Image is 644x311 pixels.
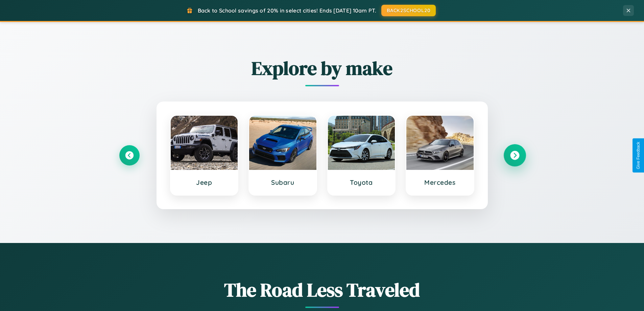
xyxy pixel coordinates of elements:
[413,178,467,186] h3: Mercedes
[177,178,231,186] h3: Jeep
[198,7,376,14] span: Back to School savings of 20% in select cities! Ends [DATE] 10am PT.
[119,277,525,303] h1: The Road Less Traveled
[636,142,641,169] div: Give Feedback
[256,178,310,186] h3: Subaru
[119,55,525,81] h2: Explore by make
[381,5,436,16] button: BACK2SCHOOL20
[335,178,388,186] h3: Toyota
